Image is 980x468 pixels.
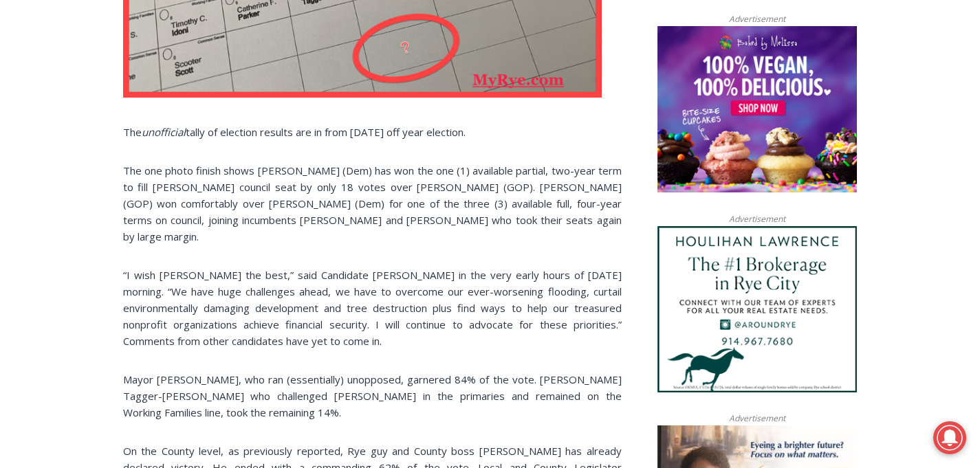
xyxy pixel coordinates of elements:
span: Intern @ [DOMAIN_NAME] [360,137,638,168]
a: Intern @ [DOMAIN_NAME] [331,133,666,171]
span: Advertisement [715,12,799,25]
em: unofficial [142,125,186,139]
p: The tally of election results are in from [DATE] off year election. [123,124,622,140]
span: Advertisement [715,412,799,425]
p: Mayor [PERSON_NAME], who ran (essentially) unopposed, garnered 84% of the vote. [PERSON_NAME] Tag... [123,371,622,421]
img: Houlihan Lawrence The #1 Brokerage in Rye City [657,226,857,392]
span: Advertisement [715,212,799,225]
p: The one photo finish shows [PERSON_NAME] (Dem) has won the one (1) available partial, two-year te... [123,162,622,245]
p: “I wish [PERSON_NAME] the best,” said Candidate [PERSON_NAME] in the very early hours of [DATE] m... [123,267,622,349]
div: "[PERSON_NAME] and I covered the [DATE] Parade, which was a really eye opening experience as I ha... [347,1,650,133]
img: Baked by Melissa [657,26,857,192]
